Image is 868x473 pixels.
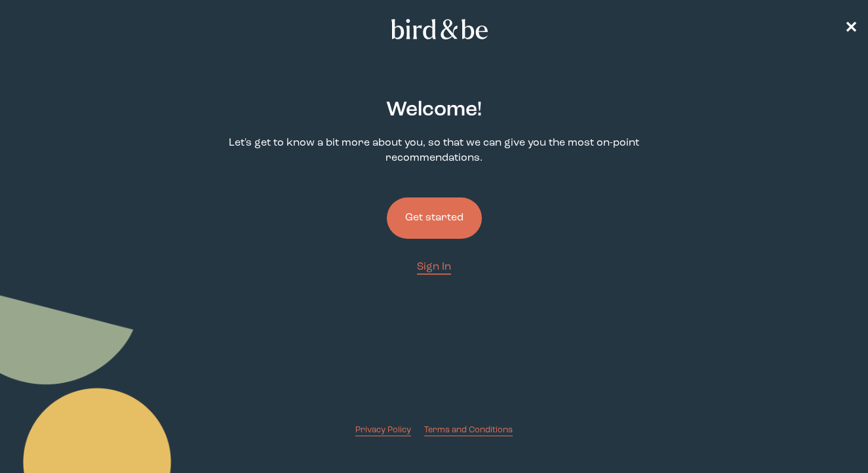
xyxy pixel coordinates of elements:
[424,426,513,434] span: Terms and Conditions
[417,260,451,275] a: Sign In
[424,424,513,436] a: Terms and Conditions
[844,18,858,41] a: ✕
[387,197,482,239] button: Get started
[355,424,411,436] a: Privacy Policy
[387,176,482,260] a: Get started
[355,426,411,434] span: Privacy Policy
[227,136,641,166] p: Let's get to know a bit more about you, so that we can give you the most on-point recommendations.
[386,95,482,125] h2: Welcome !
[844,21,858,37] span: ✕
[417,262,451,272] span: Sign In
[802,411,855,460] iframe: Gorgias live chat messenger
